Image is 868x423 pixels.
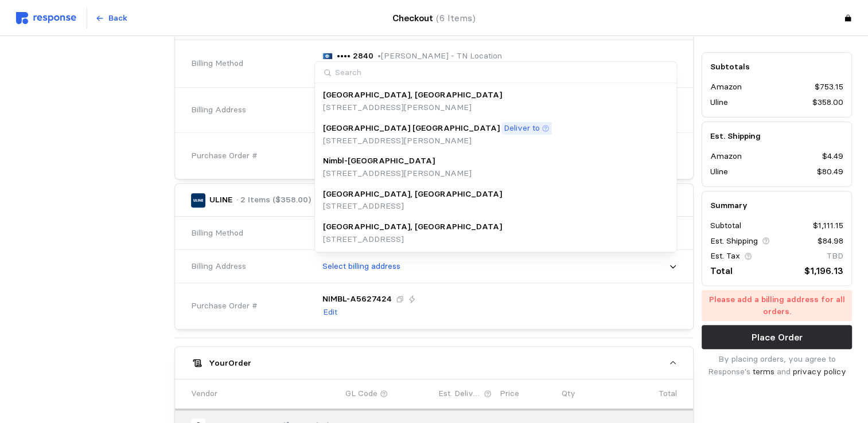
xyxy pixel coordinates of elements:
p: $1,111.15 [813,220,843,233]
img: svg%3e [16,12,76,24]
p: $1,196.13 [804,264,843,279]
p: By placing orders, you agree to Response's and [702,353,852,378]
p: GL Code [345,387,377,400]
button: ULINE· 2 Items ($358.00)Requires ApprovalSW [175,184,693,216]
span: Purchase Order # [191,150,258,162]
p: Amazon [710,81,742,94]
p: $80.49 [817,166,843,178]
p: NIMBL-A5627424 [322,293,392,305]
a: privacy policy [793,366,846,377]
p: Est. Shipping [710,235,758,248]
span: Billing Method [191,57,243,70]
p: · 2 Items ($358.00) [236,194,311,206]
span: Purchase Order # [191,300,258,312]
p: Nimbl-[GEOGRAPHIC_DATA] [323,155,435,167]
p: $84.98 [818,235,843,248]
img: svg%3e [322,53,333,60]
p: •••• 2840 [337,50,373,62]
h5: Est. Shipping [710,130,843,142]
p: ULINE [209,194,232,206]
h4: Checkout [392,11,476,25]
p: TBD [827,250,843,263]
p: [STREET_ADDRESS][PERSON_NAME] [323,135,552,147]
p: Uline [710,96,728,109]
p: Place Order [752,330,803,344]
p: $4.49 [822,151,843,163]
p: $358.00 [812,96,843,109]
p: • [PERSON_NAME] - TN Location [377,50,502,62]
p: Subtotal [710,220,741,233]
button: YourOrder [175,347,693,379]
p: [STREET_ADDRESS] [323,233,502,246]
p: Deliver to [504,122,540,135]
button: Place Order [702,325,852,349]
p: [GEOGRAPHIC_DATA], [GEOGRAPHIC_DATA] [323,188,502,201]
h5: Your Order [209,357,251,369]
p: Total [710,264,733,279]
div: ULINE· 2 Items ($358.00)Requires ApprovalSW [175,217,693,329]
p: Please add a billing address for all orders. [708,293,846,318]
span: Billing Address [191,260,246,273]
p: Total [659,387,677,400]
a: terms [753,366,774,377]
p: Qty [562,387,575,400]
span: Billing Address [191,104,246,116]
p: [GEOGRAPHIC_DATA], [GEOGRAPHIC_DATA] [323,221,502,233]
p: Uline [710,166,728,178]
p: Amazon [710,151,742,163]
input: Search [315,62,676,83]
p: $753.15 [815,81,843,94]
span: (6 Items) [436,13,476,23]
p: Vendor [191,387,217,400]
p: Back [108,12,127,25]
p: Est. Tax [710,250,740,263]
span: Billing Method [191,227,243,240]
p: [STREET_ADDRESS][PERSON_NAME] [323,167,472,180]
button: Edit [322,305,338,319]
p: Edit [323,306,337,319]
h5: Summary [710,199,843,211]
p: Price [500,387,519,400]
p: Select billing address [322,260,400,273]
div: Amazon· 4 Items ($753.15) [175,40,693,179]
button: Back [89,7,134,29]
p: Est. Delivery [438,387,482,400]
h5: Subtotals [710,61,843,73]
p: [GEOGRAPHIC_DATA] [GEOGRAPHIC_DATA] [323,122,500,135]
p: [STREET_ADDRESS][PERSON_NAME] [323,101,502,114]
p: [STREET_ADDRESS] [323,200,502,213]
p: [GEOGRAPHIC_DATA], [GEOGRAPHIC_DATA] [323,89,502,101]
